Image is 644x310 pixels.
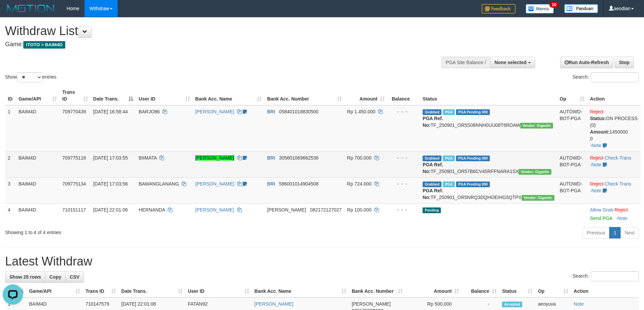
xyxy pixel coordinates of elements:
span: BAWANGLANANG [139,181,179,187]
td: TF_250901_OR57B6CV45RFFNARA1SX [420,151,557,177]
span: BRI [267,109,275,114]
th: Trans ID: activate to sort column ascending [59,86,90,105]
a: [PERSON_NAME] [195,155,234,161]
a: Reject [590,155,603,161]
div: - - - [390,206,417,213]
th: ID [5,86,16,105]
a: Note [574,301,584,307]
td: 4 [5,203,16,224]
span: [DATE] 17:03:56 [93,181,128,187]
span: BRI [267,155,275,161]
th: Amount: activate to sort column ascending [344,86,388,105]
a: Send PGA [590,216,612,221]
img: MOTION_logo.png [5,3,56,13]
td: BAIM4D [16,203,60,224]
a: Check Trans [605,181,631,187]
td: · [587,203,641,224]
th: User ID: activate to sort column ascending [136,86,192,105]
span: 10 [549,2,558,8]
a: Run Auto-Refresh [560,57,613,68]
img: Button%20Memo.svg [526,4,554,13]
label: Show entries [5,72,56,82]
a: [PERSON_NAME] [195,207,234,213]
span: HERNANDA [139,207,165,213]
td: AUTOWD-BOT-PGA [557,105,588,152]
a: CSV [65,271,84,283]
a: Stop [615,57,634,68]
span: Rp 1.450.000 [347,109,376,114]
span: Grabbed [423,156,442,161]
th: Trans ID: activate to sort column ascending [83,285,119,298]
th: Status [420,86,557,105]
span: Grabbed [423,181,442,187]
span: 709775118 [62,155,86,161]
span: CSV [70,274,79,280]
span: Marked by aeoyuva [443,156,455,161]
a: [PERSON_NAME] [255,301,293,307]
a: Reject [590,181,603,187]
a: Note [591,143,601,148]
span: [PERSON_NAME] [352,301,390,307]
th: Op: activate to sort column ascending [557,86,588,105]
b: PGA Ref. No: [423,188,443,200]
td: BAIM4D [16,105,60,152]
a: Copy [45,271,66,283]
b: Amount: [590,129,610,135]
th: Op: activate to sort column ascending [535,285,571,298]
span: PGA Pending [456,109,490,115]
span: Marked by aeoyuva [443,109,455,115]
span: · [590,207,614,213]
span: Copy 082172127027 to clipboard [310,207,341,213]
th: Date Trans.: activate to sort column ascending [119,285,185,298]
a: Note [591,188,601,193]
span: Copy 305601069662536 to clipboard [279,155,318,161]
div: - - - [390,108,417,115]
a: Previous [582,227,610,238]
td: TF_250901_OR5NRQ3DQHOEIHG5QTPX [420,177,557,203]
span: Rp 724.000 [347,181,372,187]
th: Game/API: activate to sort column ascending [26,285,83,298]
span: Rp 100.000 [347,207,372,213]
span: None selected [495,60,527,65]
span: Marked by aeoyuva [443,181,455,187]
a: 1 [609,227,621,238]
a: Show 25 rows [5,271,45,283]
td: AUTOWD-BOT-PGA [557,177,588,203]
a: [PERSON_NAME] [195,109,234,114]
span: [PERSON_NAME] [267,207,306,213]
th: Game/API: activate to sort column ascending [16,86,60,105]
th: Date Trans.: activate to sort column descending [91,86,136,105]
span: 709770439 [62,109,86,114]
th: Action [571,285,639,298]
span: [DATE] 16:58:44 [93,109,128,114]
button: Open LiveChat chat widget [3,3,23,23]
th: Bank Acc. Name: activate to sort column ascending [252,285,349,298]
td: TF_250901_OR5S08NNH0UU08T6RDAW [420,105,557,152]
span: [DATE] 22:01:06 [93,207,128,213]
div: Showing 1 to 4 of 4 entries [5,226,263,236]
span: Rp 700.000 [347,155,372,161]
span: [DATE] 17:03:55 [93,155,128,161]
a: Reject [590,109,603,114]
th: Balance: activate to sort column ascending [462,285,499,298]
span: BIIMATA [139,155,157,161]
span: Vendor URL: https://order5.1velocity.biz [522,195,554,201]
label: Search: [573,271,639,281]
td: 3 [5,177,16,203]
span: Show 25 rows [9,274,41,280]
span: Copy [49,274,61,280]
div: PGA Site Balance / [442,57,490,68]
span: 710151117 [62,207,86,213]
td: · · [587,177,641,203]
a: Allow Grab [590,207,613,213]
img: panduan.png [564,4,598,13]
span: Copy 586001014904508 to clipboard [279,181,318,187]
a: [PERSON_NAME] [195,181,234,187]
span: 709775134 [62,181,86,187]
div: ON PROCESS (0) 1450000 0 [590,115,638,142]
span: PGA Pending [456,156,490,161]
span: Vendor URL: https://order5.1velocity.biz [519,169,551,175]
th: Bank Acc. Number: activate to sort column ascending [349,285,405,298]
select: Showentries [17,72,42,82]
span: Grabbed [423,109,442,115]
